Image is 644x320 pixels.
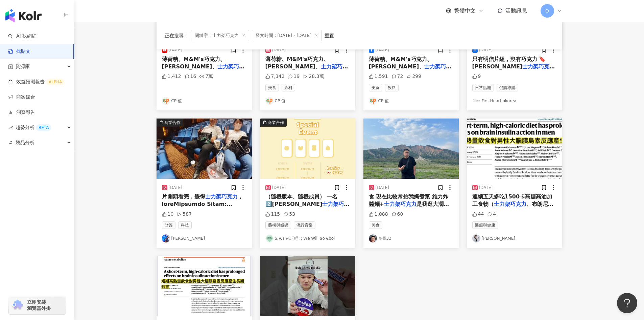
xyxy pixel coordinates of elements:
span: 薄荷糖、M&M's巧克力、[PERSON_NAME]、 [265,56,329,70]
div: 53 [283,211,295,218]
button: 商業合作 [157,119,252,179]
a: 商案媒合 [8,94,35,101]
div: 28.3萬 [303,73,324,80]
div: [DATE] [169,185,183,191]
img: KOL Avatar [265,97,273,105]
a: searchAI 找網紅 [8,33,37,40]
span: 美食 [369,84,382,91]
img: post-image [157,119,252,179]
div: 299 [406,73,421,80]
span: 連續五天多吃1500卡高糖高油加工食物（ [472,193,552,207]
div: 115 [265,211,280,218]
div: 10 [162,211,174,218]
div: [DATE] [272,185,286,191]
a: KOL Avatar[PERSON_NAME] [162,234,246,242]
span: 財經 [162,221,175,229]
mark: 士力架巧克力 [205,193,238,200]
img: post-image [157,256,252,316]
span: 資源庫 [16,59,30,74]
span: 促購導購 [497,84,518,91]
span: 活動訊息 [505,7,527,14]
img: post-image [467,119,562,179]
span: 科技 [178,221,192,229]
img: logo [5,9,42,22]
div: 商業合作 [268,119,284,126]
a: KOL AvatarCP 值 [265,97,350,105]
span: rise [8,125,13,130]
span: 美食 [265,84,279,91]
button: 商業合作 [260,119,355,179]
div: 9 [472,73,481,80]
a: KOL AvatarCP 值 [369,97,453,105]
img: KOL Avatar [472,97,480,105]
div: 60 [391,211,403,218]
a: KOL AvatarCP 值 [162,97,246,105]
div: 7萬 [199,73,213,80]
span: 關鍵字：士力架巧克力 [191,30,249,41]
div: 商業合作 [164,119,181,126]
span: 趨勢分析 [16,120,51,135]
span: 發文時間：[DATE] - [DATE] [252,30,322,41]
img: KOL Avatar [369,97,377,105]
a: 找貼文 [8,48,30,55]
div: [DATE] [272,47,286,53]
img: post-image [260,256,355,316]
span: 飲料 [385,84,399,91]
span: 立即安裝 瀏覽器外掛 [27,299,51,311]
span: 美食 [369,221,382,229]
a: 效益預測報告ALPHA [8,79,65,85]
div: BETA [36,124,51,131]
img: KOL Avatar [472,234,480,242]
div: 7,342 [265,73,285,80]
span: 繁體中文 [454,7,476,15]
div: [DATE] [376,185,389,191]
span: 正在搜尋 ： [165,33,188,38]
span: 流行音樂 [294,221,315,229]
img: KOL Avatar [162,234,170,242]
img: chrome extension [11,300,24,311]
img: KOL Avatar [162,97,170,105]
img: KOL Avatar [369,234,377,242]
span: 只有明信片組，沒有巧克力 🔖 [PERSON_NAME] [472,56,546,70]
span: O [545,7,549,15]
div: [DATE] [169,47,183,53]
div: 1,412 [162,73,181,80]
span: 藝術與娛樂 [265,221,291,229]
div: [DATE] [479,185,493,191]
div: 19 [288,73,300,80]
iframe: Help Scout Beacon - Open [617,293,637,313]
img: KOL Avatar [265,234,273,242]
div: [DATE] [376,47,389,53]
img: post-image [363,119,459,179]
mark: 士力架巧克力 [384,201,416,207]
div: 重置 [325,33,334,38]
span: 醫療與健康 [472,221,498,229]
span: 薄荷糖、M&M's巧克力、[PERSON_NAME]、 [369,56,432,70]
span: 競品分析 [16,135,34,150]
a: 洞察報告 [8,109,35,116]
div: 72 [391,73,403,80]
a: KOL Avatar良哥33 [369,234,453,242]
span: 薄荷糖、M&M's巧克力、[PERSON_NAME]、 [162,56,225,70]
span: 片開頭看完，覺得 [162,193,205,200]
div: 16 [185,73,196,80]
span: 食 現在比較常拍我媽煮菜 維力炸醬麵+ [369,193,448,207]
mark: 士力架巧克力 [494,201,526,207]
a: KOL AvatarS.V.T 來玩吧 :: ₩e ₩ill $o €ool [265,234,350,242]
div: 1,088 [369,211,388,218]
a: KOL Avatar[PERSON_NAME] [472,234,557,242]
div: 587 [177,211,192,218]
div: [DATE] [479,47,493,53]
a: chrome extension立即安裝 瀏覽器外掛 [9,296,66,314]
div: 4 [487,211,496,218]
mark: 士力架巧克力 [522,63,555,70]
span: 飲料 [282,84,295,91]
span: （隨機版本、隨機成員） 一名 2️⃣[PERSON_NAME] [265,193,338,207]
div: 1,591 [369,73,388,80]
span: 日常話題 [472,84,494,91]
a: KOL AvatarFirstHeartinkorea [472,97,557,105]
img: post-image [260,119,355,179]
span: 是我逛大潤發的時候發明的 [369,201,449,215]
div: 44 [472,211,484,218]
